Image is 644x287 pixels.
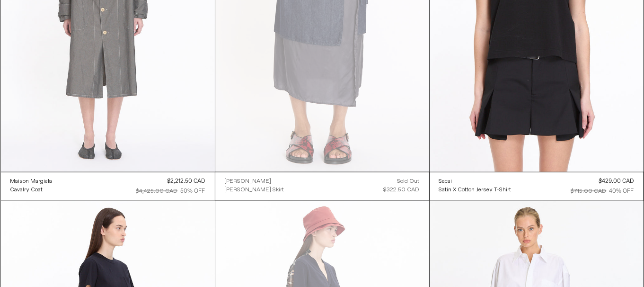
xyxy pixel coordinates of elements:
div: $322.50 CAD [384,186,420,194]
div: $429.00 CAD [599,177,634,186]
a: Sacai [439,177,512,186]
div: $715.00 CAD [571,187,607,196]
div: [PERSON_NAME] [225,178,272,186]
a: Satin x Cotton Jersey T-Shirt [439,186,512,194]
div: Sold out [397,177,420,186]
div: 40% OFF [609,187,634,196]
div: Sacai [439,178,452,186]
div: [PERSON_NAME] Skirt [225,186,284,194]
div: Satin x Cotton Jersey T-Shirt [439,186,512,194]
a: [PERSON_NAME] Skirt [225,186,284,194]
div: $2,212.50 CAD [168,177,205,186]
div: $4,425.00 CAD [136,187,178,196]
div: Cavalry Coat [10,186,43,194]
a: Maison Margiela [10,177,53,186]
a: [PERSON_NAME] [225,177,284,186]
div: 50% OFF [181,187,205,196]
a: Cavalry Coat [10,186,53,194]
